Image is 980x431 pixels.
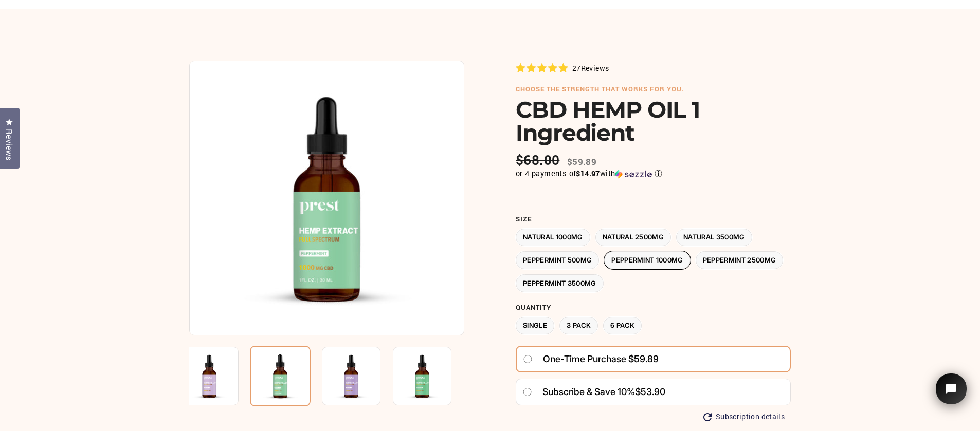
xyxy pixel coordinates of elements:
[604,251,691,269] label: Peppermint 1000MG
[523,355,533,363] input: One-time purchase $59.89
[516,251,599,269] label: Peppermint 500MG
[559,317,598,335] label: 3 Pack
[3,129,16,161] span: Reviews
[603,317,642,335] label: 6 Pack
[635,386,665,397] span: $53.90
[516,274,604,292] label: Peppermint 3500MG
[250,346,311,406] img: CBD HEMP OIL 1 Ingredient
[572,63,581,73] span: 27
[393,347,451,405] img: CBD HEMP OIL 1 Ingredient
[516,215,791,223] label: Size
[189,61,464,335] img: CBD HEMP OIL 1 Ingredient
[516,152,562,168] span: $68.00
[516,168,791,179] div: or 4 payments of with
[595,229,672,247] label: Natural 2500MG
[716,413,785,421] span: Subscription details
[522,388,532,396] input: Subscribe & save 10%$53.90
[516,317,554,335] label: Single
[581,63,609,73] span: Reviews
[615,170,652,179] img: Sezzle
[576,168,600,178] span: $14.97
[516,98,791,144] h1: CBD HEMP OIL 1 Ingredient
[180,347,239,405] img: CBD HEMP OIL 1 Ingredient
[464,347,522,405] img: CBD HEMP OIL 1 Ingredient
[567,156,596,167] span: $59.89
[676,229,752,247] label: Natural 3500MG
[703,413,785,421] button: Subscription details
[516,85,791,93] h6: choose the strength that works for you.
[516,62,609,73] div: 27Reviews
[542,386,635,397] span: Subscribe & save 10%
[516,304,791,312] label: Quantity
[696,251,784,269] label: Peppermint 2500MG
[516,229,590,247] label: Natural 1000MG
[516,168,791,179] div: or 4 payments of$14.97withSezzle Click to learn more about Sezzle
[543,350,659,368] span: One-time purchase $59.89
[922,359,980,431] iframe: Tidio Chat
[322,347,380,405] img: CBD HEMP OIL 1 Ingredient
